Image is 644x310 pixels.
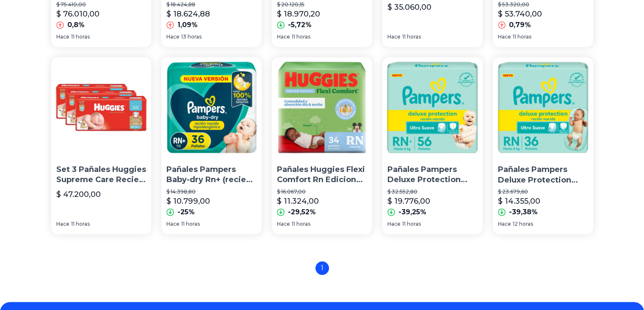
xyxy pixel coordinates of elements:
[498,188,588,195] p: $ 23.679,60
[272,57,372,234] a: Pañales Huggies Flexi Comfort Rn Edicion LimitadaPañales Huggies Flexi Comfort Rn Edicion Limitad...
[493,57,593,158] img: Pañales Pampers Deluxe Protection Recién Nacido Rn X 36
[387,188,478,195] p: $ 32.552,80
[292,221,310,227] span: 11 horas
[277,33,290,40] span: Hace
[382,57,483,158] img: Pañales Pampers Deluxe Protection Recién Nacido Rn + X 56u
[177,20,198,30] p: 1,09%
[509,207,538,217] p: -39,38%
[387,1,431,13] p: $ 35.060,00
[402,221,421,227] span: 11 horas
[51,57,152,234] a: Set 3 Pañales Huggies Supreme Care Recien Nacido (rn) 34uSet 3 Pañales Huggies Supreme Care Recie...
[71,221,90,227] span: 11 horas
[387,33,401,40] span: Hace
[56,8,100,20] p: $ 76.010,00
[161,57,262,234] a: Pañales Pampers Baby-dry Rn+ (recien Nacido +) X 36 UnPañales Pampers Baby-dry Rn+ (recien Nacido...
[166,164,257,185] p: Pañales Pampers Baby-dry Rn+ (recien Nacido +) X 36 Un
[161,57,262,158] img: Pañales Pampers Baby-dry Rn+ (recien Nacido +) X 36 Un
[56,221,69,227] span: Hace
[166,188,257,195] p: $ 14.398,80
[498,33,511,40] span: Hace
[56,33,69,40] span: Hace
[288,207,316,217] p: -29,52%
[498,8,542,20] p: $ 53.740,00
[166,33,180,40] span: Hace
[56,164,146,185] p: Set 3 Pañales Huggies Supreme Care Recien Nacido (rn) 34u
[277,1,367,8] p: $ 20.120,15
[288,20,312,30] p: -5,72%
[277,195,319,207] p: $ 11.324,00
[166,1,257,8] p: $ 18.424,88
[387,221,401,227] span: Hace
[277,8,320,20] p: $ 18.970,20
[513,33,531,40] span: 11 horas
[493,57,593,234] a: Pañales Pampers Deluxe Protection Recién Nacido Rn X 36Pañales Pampers Deluxe Protection Recién N...
[513,221,533,227] span: 12 horas
[272,57,372,158] img: Pañales Huggies Flexi Comfort Rn Edicion Limitada
[67,20,85,30] p: 0,8%
[277,164,367,185] p: Pañales Huggies Flexi Comfort Rn Edicion Limitada
[398,207,426,217] p: -39,25%
[51,57,152,158] img: Set 3 Pañales Huggies Supreme Care Recien Nacido (rn) 34u
[387,164,478,185] p: Pañales Pampers Deluxe Protection Recién Nacido Rn + X 56u
[292,33,310,40] span: 11 horas
[56,1,146,8] p: $ 75.410,00
[166,8,210,20] p: $ 18.624,88
[166,195,210,207] p: $ 10.799,00
[509,20,531,30] p: 0,79%
[71,33,90,40] span: 11 horas
[277,188,367,195] p: $ 16.067,00
[498,195,540,207] p: $ 14.355,00
[387,195,430,207] p: $ 19.776,00
[498,164,588,185] p: Pañales Pampers Deluxe Protection Recién Nacido Rn X 36
[177,207,195,217] p: -25%
[181,221,200,227] span: 11 horas
[498,221,511,227] span: Hace
[498,1,588,8] p: $ 53.320,00
[382,57,483,234] a: Pañales Pampers Deluxe Protection Recién Nacido Rn + X 56uPañales Pampers Deluxe Protection Recié...
[402,33,421,40] span: 11 horas
[56,188,101,200] p: $ 47.200,00
[166,221,180,227] span: Hace
[181,33,202,40] span: 13 horas
[277,221,290,227] span: Hace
